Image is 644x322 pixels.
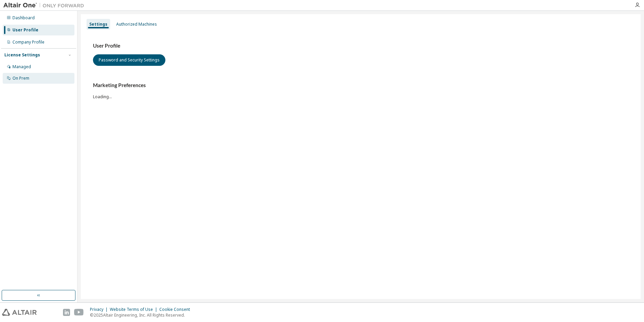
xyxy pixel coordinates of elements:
[93,54,165,66] button: Password and Security Settings
[12,64,31,70] div: Managed
[90,312,194,318] p: © 2025 Altair Engineering, Inc. All Rights Reserved.
[3,2,88,9] img: Altair One
[12,76,29,81] div: On Prem
[63,309,70,316] img: linkedin.svg
[12,15,35,21] div: Dashboard
[93,82,629,89] h3: Marketing Preferences
[93,43,629,49] h3: User Profile
[74,309,84,316] img: youtube.svg
[110,307,159,312] div: Website Terms of Use
[4,52,40,58] div: License Settings
[159,307,194,312] div: Cookie Consent
[12,39,44,45] div: Company Profile
[89,22,107,27] div: Settings
[93,82,629,99] div: Loading...
[2,309,37,316] img: altair_logo.svg
[90,307,110,312] div: Privacy
[116,22,157,27] div: Authorized Machines
[12,27,38,33] div: User Profile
